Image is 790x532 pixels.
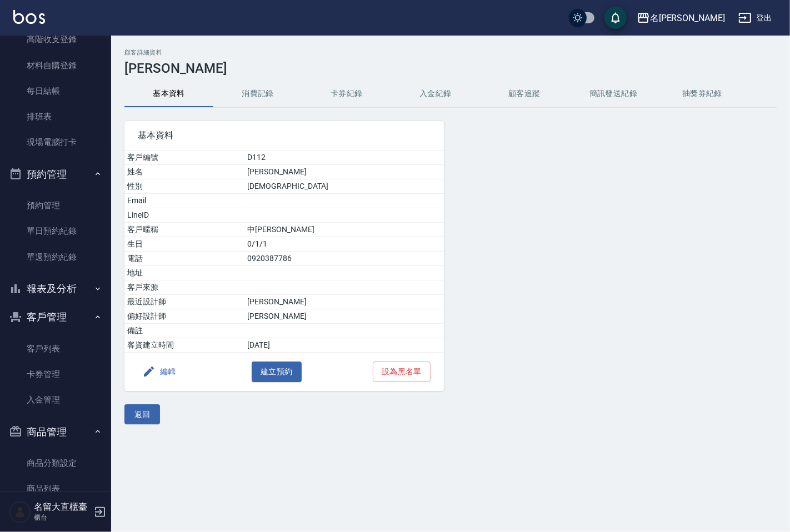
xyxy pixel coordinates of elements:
td: 客戶暱稱 [124,223,245,237]
a: 材料自購登錄 [4,53,107,78]
a: 單日預約紀錄 [4,218,107,244]
button: 商品管理 [4,418,107,446]
a: 每日結帳 [4,78,107,104]
a: 卡券管理 [4,362,107,387]
a: 商品列表 [4,476,107,501]
h3: [PERSON_NAME] [124,61,777,76]
a: 商品分類設定 [4,450,107,476]
td: 電話 [124,252,245,266]
div: 名[PERSON_NAME] [650,11,725,25]
button: 建立預約 [252,362,302,382]
a: 客戶列表 [4,336,107,362]
button: save [604,7,627,29]
img: Logo [13,10,45,24]
td: [PERSON_NAME] [245,165,444,179]
button: 卡券紀錄 [302,81,391,107]
td: 偏好設計師 [124,309,245,324]
button: 基本資料 [124,81,213,107]
td: 姓名 [124,165,245,179]
td: 生日 [124,237,245,252]
p: 櫃台 [34,513,91,523]
td: LineID [124,208,245,223]
button: 名[PERSON_NAME] [632,7,729,29]
td: [PERSON_NAME] [245,309,444,324]
td: 地址 [124,266,245,280]
a: 單週預約紀錄 [4,244,107,270]
h2: 顧客詳細資料 [124,49,777,56]
button: 登出 [734,8,777,28]
img: Person [9,501,31,523]
a: 入金管理 [4,387,107,413]
button: 客戶管理 [4,303,107,332]
span: 基本資料 [138,130,431,141]
button: 顧客追蹤 [480,81,569,107]
td: [DEMOGRAPHIC_DATA] [245,179,444,194]
button: 消費記錄 [213,81,302,107]
h5: 名留大直櫃臺 [34,501,91,513]
td: 備註 [124,324,245,338]
button: 簡訊發送紀錄 [569,81,658,107]
button: 預約管理 [4,160,107,189]
button: 報表及分析 [4,274,107,303]
td: 最近設計師 [124,295,245,309]
td: 客資建立時間 [124,338,245,353]
button: 返回 [124,404,160,425]
button: 抽獎券紀錄 [658,81,747,107]
button: 設為黑名單 [373,362,431,382]
a: 高階收支登錄 [4,27,107,52]
button: 入金紀錄 [391,81,480,107]
td: 0920387786 [245,252,444,266]
td: 中[PERSON_NAME] [245,223,444,237]
td: 客戶來源 [124,280,245,295]
td: 客戶編號 [124,150,245,165]
a: 預約管理 [4,193,107,218]
td: [PERSON_NAME] [245,295,444,309]
a: 排班表 [4,104,107,129]
td: Email [124,194,245,208]
td: D112 [245,150,444,165]
td: 性別 [124,179,245,194]
td: [DATE] [245,338,444,353]
td: 0/1/1 [245,237,444,252]
a: 現場電腦打卡 [4,129,107,155]
button: 編輯 [138,362,181,382]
